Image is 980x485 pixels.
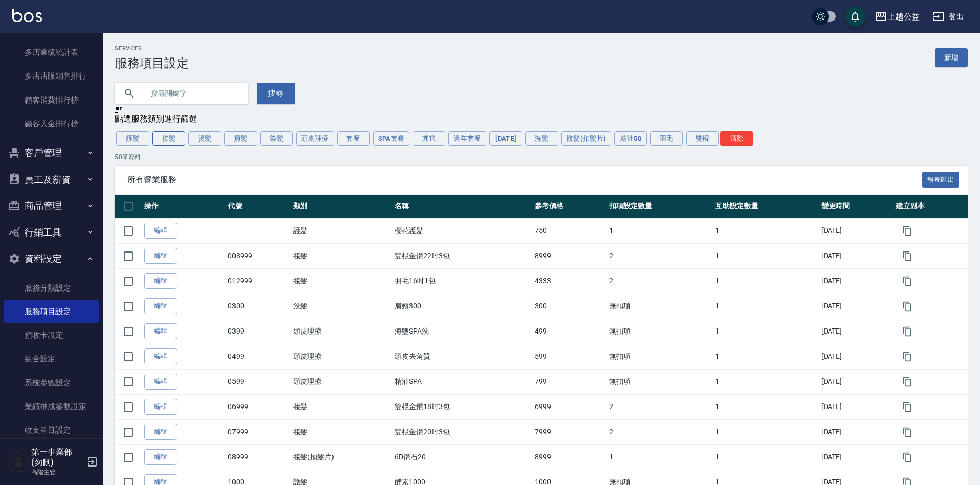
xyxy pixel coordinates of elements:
[144,374,177,390] a: 編輯
[4,323,99,347] a: 預收卡設定
[115,114,968,125] div: 點選服務類別進行篩選
[532,195,606,219] th: 參考價格
[392,444,532,470] td: 6D鑽石20
[819,419,893,444] td: [DATE]
[225,394,290,419] td: 06999
[291,394,393,419] td: 接髮
[127,174,922,185] span: 所有營業服務
[525,131,558,146] button: 洗髮
[4,64,99,88] a: 多店店販銷售排行
[144,348,177,364] a: 編輯
[4,41,99,64] a: 多店業績統計表
[225,369,290,394] td: 0599
[532,294,606,319] td: 300
[4,166,99,193] button: 員工及薪資
[532,344,606,369] td: 599
[8,452,29,472] img: Person
[4,140,99,166] button: 客戶管理
[291,319,393,344] td: 頭皮理療
[144,399,177,415] a: 編輯
[720,131,753,146] button: 清除
[614,131,647,146] button: 精油50
[713,294,819,319] td: 1
[144,449,177,465] a: 編輯
[4,192,99,219] button: 商品管理
[713,243,819,268] td: 1
[291,294,393,319] td: 洗髮
[819,319,893,344] td: [DATE]
[225,294,290,319] td: 0300
[144,323,177,339] a: 編輯
[532,319,606,344] td: 499
[532,419,606,444] td: 7999
[373,131,410,146] button: SPA套餐
[392,394,532,419] td: 雙棍金鑽18吋3包
[887,10,920,23] div: 上越公益
[713,369,819,394] td: 1
[606,394,713,419] td: 2
[4,88,99,112] a: 顧客消費排行榜
[871,6,924,27] button: 上越公益
[650,131,683,146] button: 羽毛
[115,152,968,162] p: 50 筆資料
[713,218,819,243] td: 1
[413,131,445,146] button: 其它
[532,268,606,294] td: 4333
[144,273,177,289] a: 編輯
[819,444,893,470] td: [DATE]
[606,195,713,219] th: 扣項設定數量
[922,174,960,184] a: 報表匯出
[392,319,532,344] td: 海鹽SPA洗
[845,6,866,27] button: save
[4,112,99,135] a: 顧客入金排行榜
[291,195,393,219] th: 類別
[291,268,393,294] td: 接髮
[448,131,486,146] button: 過年套餐
[819,268,893,294] td: [DATE]
[4,276,99,300] a: 服務分類設定
[686,131,719,146] button: 雙棍
[532,243,606,268] td: 8999
[296,131,334,146] button: 頭皮理療
[144,298,177,314] a: 編輯
[819,218,893,243] td: [DATE]
[713,344,819,369] td: 1
[392,419,532,444] td: 雙棍金鑽20吋3包
[489,131,522,146] button: [DATE]
[606,218,713,243] td: 1
[819,394,893,419] td: [DATE]
[225,344,290,369] td: 0499
[291,243,393,268] td: 接髮
[31,468,84,477] p: 高階主管
[392,369,532,394] td: 精油SPA
[935,48,968,67] a: 新增
[225,243,290,268] td: 008999
[225,319,290,344] td: 0399
[606,444,713,470] td: 1
[392,243,532,268] td: 雙棍金鑽22吋3包
[392,218,532,243] td: 櫻花護髮
[4,395,99,418] a: 業績抽成參數設定
[606,344,713,369] td: 無扣項
[116,131,149,146] button: 護髮
[225,419,290,444] td: 07999
[12,9,42,22] img: Logo
[337,131,370,146] button: 套餐
[819,195,893,219] th: 變更時間
[4,245,99,272] button: 資料設定
[225,444,290,470] td: 08999
[392,344,532,369] td: 頭皮去角質
[144,248,177,264] a: 編輯
[392,195,532,219] th: 名稱
[819,344,893,369] td: [DATE]
[893,195,968,219] th: 建立副本
[713,444,819,470] td: 1
[561,131,612,146] button: 接髮(扣髮片)
[225,195,290,219] th: 代號
[4,371,99,395] a: 系統參數設定
[4,418,99,442] a: 收支科目設定
[4,300,99,323] a: 服務項目設定
[606,419,713,444] td: 2
[532,218,606,243] td: 750
[4,219,99,246] button: 行銷工具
